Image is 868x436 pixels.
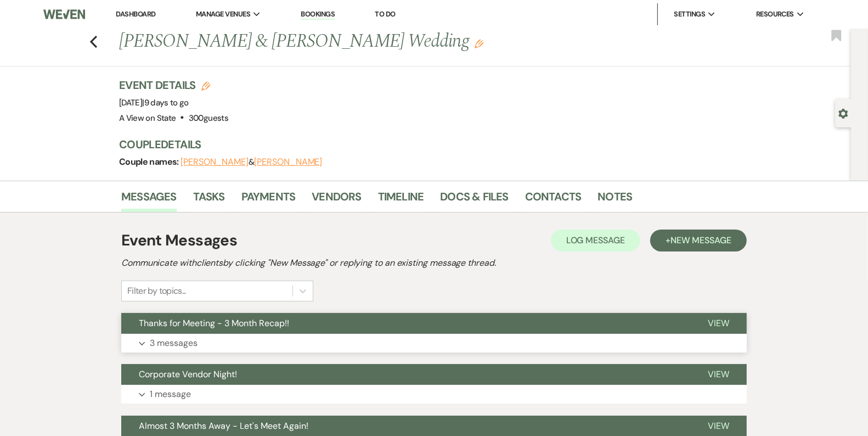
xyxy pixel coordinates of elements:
[121,313,690,334] button: Thanks for Meeting - 3 Month Recap!!
[312,188,361,212] a: Vendors
[375,9,395,19] a: To Do
[139,420,308,432] span: Almost 3 Months Away - Let's Meet Again!
[378,188,424,212] a: Timeline
[551,230,640,251] button: Log Message
[43,3,85,26] img: Weven Logo
[440,188,508,212] a: Docs & Files
[139,317,289,329] span: Thanks for Meeting - 3 Month Recap!!
[121,256,747,270] h2: Communicate with clients by clicking "New Message" or replying to an existing message thread.
[119,137,734,152] h3: Couple Details
[756,9,794,20] span: Resources
[670,234,731,246] span: New Message
[181,156,322,167] span: &
[116,9,155,19] a: Dashboard
[121,188,177,212] a: Messages
[121,229,237,252] h1: Event Messages
[139,368,237,380] span: Corporate Vendor Night!
[119,77,228,93] h3: Event Details
[121,385,747,404] button: 1 message
[301,9,335,20] a: Bookings
[475,38,483,48] button: Edit
[142,97,189,108] span: |
[181,158,249,166] button: [PERSON_NAME]
[674,9,706,20] span: Settings
[119,113,176,124] span: A View on State
[708,317,729,329] span: View
[690,313,747,334] button: View
[189,113,228,124] span: 300 guests
[150,336,198,350] p: 3 messages
[193,188,225,212] a: Tasks
[708,420,729,432] span: View
[598,188,632,212] a: Notes
[254,158,322,166] button: [PERSON_NAME]
[127,284,186,298] div: Filter by topics...
[196,9,250,20] span: Manage Venues
[650,230,747,251] button: +New Message
[566,234,625,246] span: Log Message
[690,364,747,385] button: View
[838,108,848,118] button: Open lead details
[708,368,729,380] span: View
[121,334,747,353] button: 3 messages
[121,364,690,385] button: Corporate Vendor Night!
[150,387,191,401] p: 1 message
[241,188,296,212] a: Payments
[144,97,189,108] span: 9 days to go
[119,97,189,108] span: [DATE]
[525,188,582,212] a: Contacts
[119,156,181,167] span: Couple names:
[119,29,611,55] h1: [PERSON_NAME] & [PERSON_NAME] Wedding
